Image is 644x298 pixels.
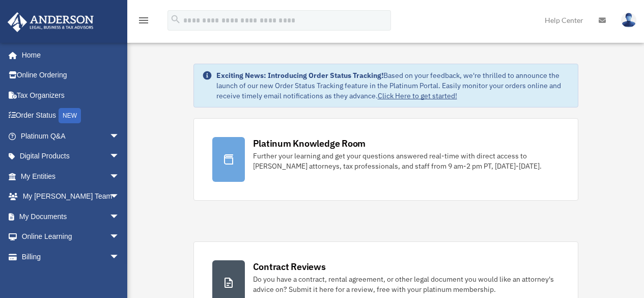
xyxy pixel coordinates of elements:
div: Further your learning and get your questions answered real-time with direct access to [PERSON_NAM... [253,151,559,171]
span: arrow_drop_down [109,166,130,187]
a: Online Ordering [7,65,135,86]
a: Platinum Knowledge Room Further your learning and get your questions answered real-time with dire... [193,118,578,201]
i: search [170,14,181,25]
a: Digital Productsarrow_drop_down [7,146,135,167]
span: arrow_drop_down [109,227,130,248]
a: My [PERSON_NAME] Teamarrow_drop_down [7,186,135,207]
a: Online Learningarrow_drop_down [7,227,135,247]
div: Platinum Knowledge Room [253,137,366,150]
img: Anderson Advisors Platinum Portal [5,12,97,32]
a: My Documentsarrow_drop_down [7,206,135,227]
i: menu [137,14,150,26]
span: arrow_drop_down [109,247,130,267]
div: Contract Reviews [253,260,326,273]
a: Billingarrow_drop_down [7,247,135,267]
a: Home [7,45,130,65]
a: menu [137,18,150,26]
div: Do you have a contract, rental agreement, or other legal document you would like an attorney's ad... [253,274,559,294]
img: User Pic [621,13,636,28]
strong: Exciting News: Introducing Order Status Tracking! [216,71,383,80]
span: arrow_drop_down [109,146,130,167]
a: Platinum Q&Aarrow_drop_down [7,126,135,146]
a: Order StatusNEW [7,105,135,126]
div: NEW [59,108,81,123]
span: arrow_drop_down [109,206,130,227]
span: arrow_drop_down [109,126,130,147]
a: My Entitiesarrow_drop_down [7,166,135,186]
a: Tax Organizers [7,85,135,105]
span: arrow_drop_down [109,186,130,207]
div: Based on your feedback, we're thrilled to announce the launch of our new Order Status Tracking fe... [216,70,570,101]
a: Click Here to get started! [378,91,457,100]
